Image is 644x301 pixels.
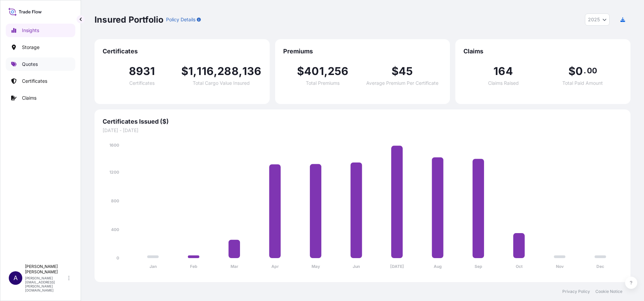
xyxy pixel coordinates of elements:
tspan: 1600 [109,143,119,148]
span: [DATE] - [DATE] [103,127,622,134]
span: 0 [575,66,583,77]
p: Insured Portfolio [95,14,163,25]
span: Total Cargo Value Insured [193,81,250,85]
span: Average Premium Per Certificate [366,81,438,85]
span: A [14,275,18,281]
tspan: 400 [111,227,119,232]
span: 1 [188,66,193,77]
span: , [214,66,217,77]
p: Claims [22,95,36,101]
p: Certificates [22,78,47,84]
p: [PERSON_NAME][EMAIL_ADDRESS][PERSON_NAME][DOMAIN_NAME] [25,276,67,292]
p: Storage [22,44,39,51]
tspan: Jun [353,264,360,269]
span: Certificates [103,47,262,55]
span: 45 [399,66,413,77]
tspan: Nov [556,264,564,269]
span: 256 [328,66,349,77]
span: , [239,66,242,77]
span: Premiums [283,47,442,55]
tspan: Aug [434,264,442,269]
p: Policy Details [166,16,195,23]
span: $ [297,66,304,77]
span: $ [392,66,399,77]
span: 8931 [129,66,155,77]
a: Cookie Notice [595,289,622,294]
a: Quotes [6,57,75,71]
tspan: May [312,264,320,269]
a: Insights [6,24,75,37]
tspan: 0 [116,255,119,260]
span: 288 [217,66,239,77]
span: 164 [493,66,513,77]
span: , [324,66,328,77]
a: Privacy Policy [562,289,590,294]
tspan: Oct [516,264,523,269]
span: 2025 [588,16,600,23]
span: Claims Raised [488,81,519,85]
p: Insights [22,27,39,34]
tspan: Feb [190,264,197,269]
span: Certificates [129,81,155,85]
tspan: Apr [271,264,279,269]
span: Certificates Issued ($) [103,118,622,126]
span: Claims [463,47,622,55]
a: Storage [6,41,75,54]
span: $ [181,66,188,77]
span: Total Paid Amount [562,81,603,85]
a: Claims [6,91,75,105]
p: [PERSON_NAME] [PERSON_NAME] [25,264,67,275]
button: Year Selector [585,14,610,26]
span: . [584,68,586,73]
span: Total Premiums [306,81,340,85]
tspan: [DATE] [390,264,404,269]
tspan: 1200 [109,170,119,175]
tspan: 800 [111,198,119,203]
tspan: Dec [596,264,604,269]
span: , [193,66,197,77]
span: 401 [304,66,324,77]
tspan: Jan [150,264,157,269]
span: 116 [197,66,214,77]
tspan: Sep [475,264,482,269]
a: Certificates [6,74,75,88]
tspan: Mar [231,264,238,269]
span: $ [568,66,575,77]
span: 00 [587,68,597,73]
span: 136 [242,66,262,77]
p: Quotes [22,61,38,68]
